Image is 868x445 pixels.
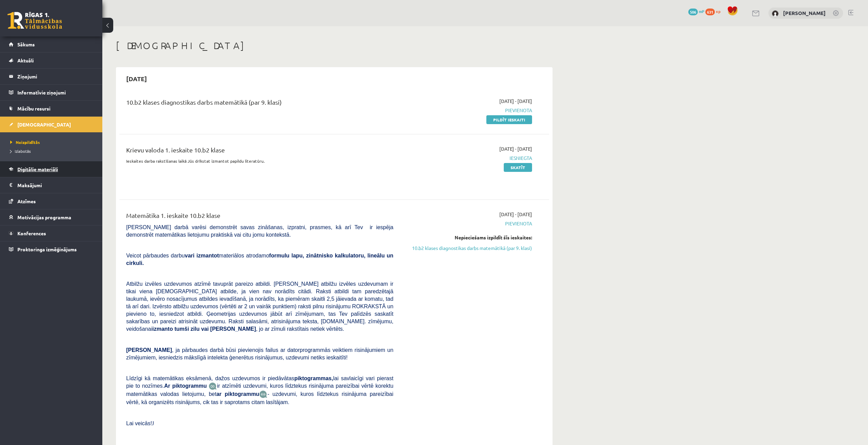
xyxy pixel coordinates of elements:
[403,244,532,252] a: 10.b2 klases diagnostikas darbs matemātikā (par 9. klasi)
[403,220,532,227] span: Pievienota
[699,9,704,14] span: mP
[126,347,172,353] span: [PERSON_NAME]
[17,214,71,220] span: Motivācijas programma
[216,391,259,397] b: ar piktogrammu
[126,98,393,110] div: 10.b2 klases diagnostikas darbs matemātikā (par 9. klasi)
[772,10,779,17] img: Alexandra Pavlova
[9,36,94,52] a: Sākums
[499,211,532,218] span: [DATE] - [DATE]
[705,9,724,14] a: 631 xp
[8,12,62,29] a: Rīgas 1. Tālmācības vidusskola
[126,253,393,266] span: Veicot pārbaudes darbu materiālos atrodamo
[17,246,77,252] span: Proktoringa izmēģinājums
[688,9,698,15] span: 506
[259,390,267,398] img: wKvN42sLe3LLwAAAABJRU5ErkJggg==
[499,145,532,152] span: [DATE] - [DATE]
[152,326,173,332] b: izmanto
[17,121,71,128] span: [DEMOGRAPHIC_DATA]
[9,193,94,209] a: Atzīmes
[499,98,532,105] span: [DATE] - [DATE]
[9,85,94,100] a: Informatīvie ziņojumi
[126,158,393,164] p: Ieskaites darba rakstīšanas laikā Jūs drīkstat izmantot papildu literatūru.
[17,105,50,112] span: Mācību resursi
[126,281,393,332] span: Atbilžu izvēles uzdevumos atzīmē tavuprāt pareizo atbildi. [PERSON_NAME] atbilžu izvēles uzdevuma...
[783,10,826,16] a: [PERSON_NAME]
[126,224,393,238] span: [PERSON_NAME] darbā varēsi demonstrēt savas zināšanas, izpratni, prasmes, kā arī Tev ir iespēja d...
[185,253,219,258] b: vari izmantot
[9,241,94,257] a: Proktoringa izmēģinājums
[17,177,94,193] legend: Maksājumi
[9,225,94,241] a: Konferences
[164,383,207,389] b: Ar piktogrammu
[116,40,553,51] h1: [DEMOGRAPHIC_DATA]
[119,71,154,87] h2: [DATE]
[403,154,532,162] span: Iesniegta
[126,145,393,158] div: Krievu valoda 1. ieskaite 10.b2 klase
[126,383,393,397] span: ir atzīmēti uzdevumi, kuros līdztekus risinājuma pareizībai vērtē korektu matemātikas valodas lie...
[126,375,393,389] span: Līdzīgi kā matemātikas eksāmenā, dažos uzdevumos ir piedāvātas lai savlaicīgi vari pierast pie to...
[126,253,393,266] b: formulu lapu, zinātnisko kalkulatoru, lineālu un cirkuli.
[126,211,393,223] div: Matemātika 1. ieskaite 10.b2 klase
[688,9,704,14] a: 506 mP
[17,85,94,100] legend: Informatīvie ziņojumi
[10,139,40,145] span: Neizpildītās
[9,117,94,132] a: [DEMOGRAPHIC_DATA]
[716,9,720,14] span: xp
[9,69,94,84] a: Ziņojumi
[10,139,95,145] a: Neizpildītās
[10,148,31,154] span: Izlabotās
[9,209,94,225] a: Motivācijas programma
[126,347,393,360] span: , ja pārbaudes darbā būsi pievienojis failus ar datorprogrammās veiktiem risinājumiem un zīmējumi...
[17,166,58,172] span: Digitālie materiāli
[486,115,532,124] a: Pildīt ieskaiti
[209,382,217,390] img: JfuEzvunn4EvwAAAAASUVORK5CYII=
[294,375,333,381] b: piktogrammas,
[9,53,94,68] a: Aktuāli
[403,234,532,241] div: Nepieciešams izpildīt šīs ieskaites:
[403,107,532,114] span: Pievienota
[17,198,36,204] span: Atzīmes
[17,41,35,47] span: Sākums
[17,230,46,236] span: Konferences
[9,101,94,116] a: Mācību resursi
[10,148,95,154] a: Izlabotās
[152,420,154,426] span: J
[174,326,256,332] b: tumši zilu vai [PERSON_NAME]
[17,57,34,63] span: Aktuāli
[9,177,94,193] a: Maksājumi
[705,9,715,15] span: 631
[9,161,94,177] a: Digitālie materiāli
[17,69,94,84] legend: Ziņojumi
[126,420,152,426] span: Lai veicās!
[504,163,532,172] a: Skatīt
